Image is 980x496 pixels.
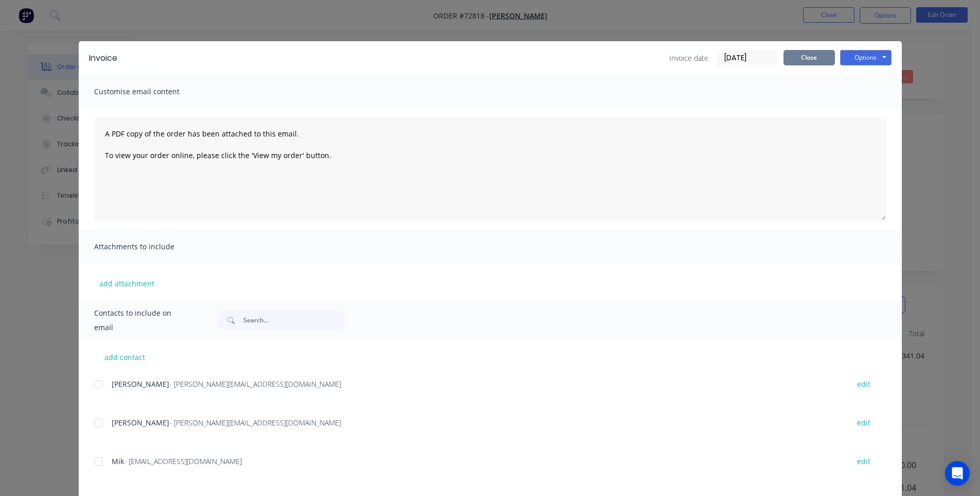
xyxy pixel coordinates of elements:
div: Invoice [89,52,117,64]
button: add contact [94,349,156,365]
button: add attachment [94,276,159,291]
span: Attachments to include [94,240,207,254]
span: Contacts to include on email [94,306,191,335]
textarea: A PDF copy of the order has been attached to this email. To view your order online, please click ... [94,117,886,220]
span: - [PERSON_NAME][EMAIL_ADDRESS][DOMAIN_NAME] [169,418,341,427]
button: edit [851,416,877,430]
button: edit [851,377,877,391]
span: [PERSON_NAME] [112,418,169,427]
span: - [EMAIL_ADDRESS][DOMAIN_NAME] [124,456,242,466]
input: Search... [243,310,345,331]
button: edit [851,454,877,468]
button: Options [840,50,892,65]
span: [PERSON_NAME] [112,379,169,389]
div: Open Intercom Messenger [945,461,970,486]
span: - [PERSON_NAME][EMAIL_ADDRESS][DOMAIN_NAME] [169,379,341,389]
span: Invoice date [669,53,708,63]
span: Mik [112,456,124,466]
button: Close [783,50,835,65]
span: Customise email content [94,84,207,99]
